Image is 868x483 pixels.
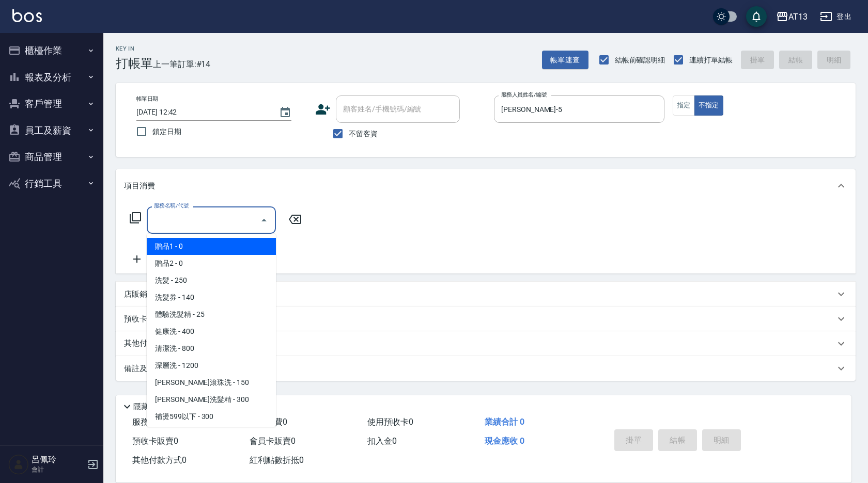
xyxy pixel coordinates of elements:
[116,356,856,381] div: 備註及來源
[116,45,153,52] h2: Key In
[147,238,276,255] span: 贈品1 - 0
[152,126,181,137] span: 鎖定日期
[788,10,808,23] div: AT13
[485,417,524,427] span: 業績合計 0
[250,455,304,465] span: 紅利點數折抵 0
[615,55,665,66] span: 結帳前確認明細
[147,408,276,425] span: 補燙599以下 - 300
[154,202,189,210] label: 服務名稱/代號
[273,100,298,125] button: Choose date, selected date is 2025-10-12
[4,37,99,64] button: 櫃檯作業
[133,401,180,412] p: 隱藏業績明細
[147,306,276,323] span: 體驗洗髮精 - 25
[132,455,187,465] span: 其他付款方式 0
[147,391,276,408] span: [PERSON_NAME]洗髮精 - 300
[116,331,856,356] div: 其他付款方式
[147,272,276,289] span: 洗髮 - 250
[147,425,276,442] span: 憑券離子燙.冷燙600-1198 - 1000
[250,436,296,446] span: 會員卡販賣 0
[136,104,269,121] input: YYYY/MM/DD hh:mm
[124,314,163,325] p: 預收卡販賣
[116,56,153,71] h3: 打帳單
[32,455,84,465] h5: 呂佩玲
[147,357,276,374] span: 深層洗 - 1200
[746,6,767,27] button: save
[694,95,723,116] button: 不指定
[147,340,276,357] span: 清潔洗 - 800
[816,7,856,26] button: 登出
[147,374,276,391] span: [PERSON_NAME]滾珠洗 - 150
[256,212,272,229] button: Close
[136,95,158,103] label: 帳單日期
[485,436,524,446] span: 現金應收 0
[147,289,276,306] span: 洗髮券 - 140
[147,323,276,340] span: 健康洗 - 400
[132,436,178,446] span: 預收卡販賣 0
[689,55,733,66] span: 連續打單結帳
[12,9,42,22] img: Logo
[124,289,155,300] p: 店販銷售
[124,338,176,349] p: 其他付款方式
[32,465,84,474] p: 會計
[367,417,413,427] span: 使用預收卡 0
[153,58,211,71] span: 上一筆訂單:#14
[116,169,856,202] div: 項目消費
[673,95,695,116] button: 指定
[542,51,588,70] button: 帳單速查
[124,363,163,374] p: 備註及來源
[4,143,99,170] button: 商品管理
[116,282,856,307] div: 店販銷售
[8,454,29,475] img: Person
[147,255,276,272] span: 贈品2 - 0
[116,307,856,331] div: 預收卡販賣
[4,90,99,117] button: 客戶管理
[4,64,99,91] button: 報表及分析
[4,170,99,197] button: 行銷工具
[132,417,170,427] span: 服務消費 0
[772,6,812,27] button: AT13
[367,436,397,446] span: 扣入金 0
[4,117,99,144] button: 員工及薪資
[501,91,547,99] label: 服務人員姓名/編號
[349,128,378,139] span: 不留客資
[124,181,155,191] p: 項目消費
